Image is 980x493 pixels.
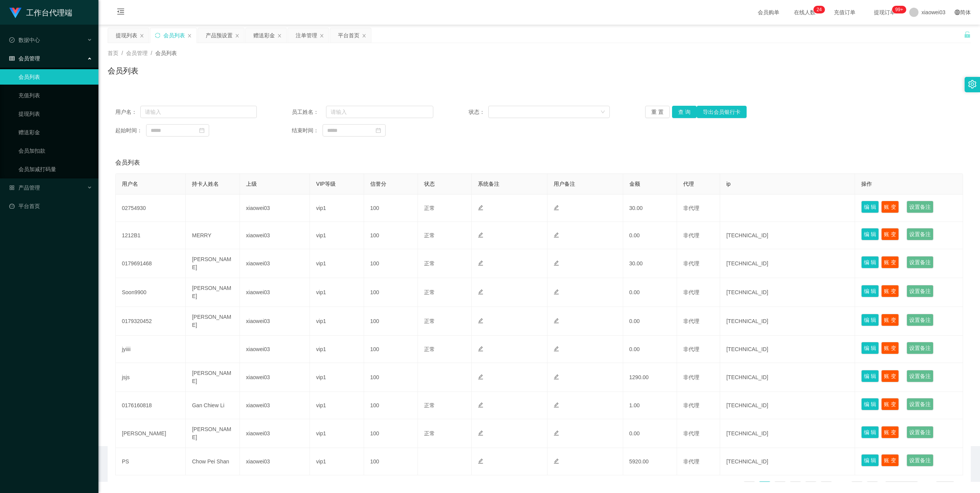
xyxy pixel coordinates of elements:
[115,158,140,167] span: 会员列表
[720,336,855,363] td: [TECHNICAL_ID]
[697,106,747,118] button: 导出会员银行卡
[186,278,240,307] td: [PERSON_NAME]
[115,108,140,116] span: 用户名：
[186,448,240,475] td: Chow Pei Shan
[364,336,418,363] td: 100
[720,278,855,307] td: [TECHNICAL_ID]
[310,392,364,419] td: vip1
[861,426,879,438] button: 编 辑
[326,106,433,118] input: 请输入
[9,8,22,18] img: logo.9652507e.png
[319,33,324,38] i: 图标: close
[424,205,435,211] span: 正常
[790,10,819,15] span: 在线人数
[364,448,418,475] td: 100
[623,195,677,222] td: 30.00
[310,195,364,222] td: vip1
[116,195,186,222] td: 02754930
[554,346,559,351] i: 图标: edit
[554,402,559,408] i: 图标: edit
[683,458,699,465] span: 非代理
[683,402,699,408] span: 非代理
[362,33,366,38] i: 图标: close
[817,6,819,13] p: 2
[683,318,699,324] span: 非代理
[116,249,186,278] td: 0179691468
[907,228,933,240] button: 设置备注
[881,314,899,326] button: 账 变
[192,181,219,187] span: 持卡人姓名
[601,110,605,115] i: 图标: down
[240,195,310,222] td: xiaowei03
[140,33,144,38] i: 图标: close
[310,448,364,475] td: vip1
[364,307,418,336] td: 100
[115,127,146,135] span: 起始时间：
[819,6,822,13] p: 4
[364,419,418,448] td: 100
[726,181,730,187] span: ip
[478,458,483,464] i: 图标: edit
[121,50,123,56] span: /
[338,28,359,43] div: 平台首页
[469,108,489,116] span: 状态：
[861,454,879,466] button: 编 辑
[18,143,92,158] a: 会员加扣款
[364,392,418,419] td: 100
[881,285,899,297] button: 账 变
[292,108,326,116] span: 员工姓名：
[861,228,879,240] button: 编 辑
[907,454,933,466] button: 设置备注
[186,249,240,278] td: [PERSON_NAME]
[424,289,435,295] span: 正常
[645,106,670,118] button: 重 置
[424,318,435,324] span: 正常
[629,181,640,187] span: 金额
[554,260,559,266] i: 图标: edit
[316,181,336,187] span: VIP等级
[968,80,977,88] i: 图标: setting
[240,392,310,419] td: xiaowei03
[9,9,72,15] a: 工作台代理端
[206,28,233,43] div: 产品预设置
[116,222,186,249] td: 1212B1
[424,430,435,436] span: 正常
[240,336,310,363] td: xiaowei03
[240,278,310,307] td: xiaowei03
[364,195,418,222] td: 100
[478,430,483,436] i: 图标: edit
[310,419,364,448] td: vip1
[623,419,677,448] td: 0.00
[907,201,933,213] button: 设置备注
[187,33,192,38] i: 图标: close
[26,0,72,25] h1: 工作台代理端
[892,6,906,13] sup: 1047
[116,448,186,475] td: PS
[253,28,275,43] div: 赠送彩金
[9,185,15,190] i: 图标: appstore-o
[861,314,879,326] button: 编 辑
[554,430,559,436] i: 图标: edit
[424,402,435,408] span: 正常
[116,363,186,392] td: jsjs
[186,222,240,249] td: MERRY
[116,392,186,419] td: 0176160818
[907,342,933,354] button: 设置备注
[126,50,148,56] span: 会员管理
[108,50,118,56] span: 首页
[155,50,177,56] span: 会员列表
[364,278,418,307] td: 100
[683,430,699,436] span: 非代理
[18,162,92,177] a: 会员加减打码量
[186,307,240,336] td: [PERSON_NAME]
[240,249,310,278] td: xiaowei03
[9,198,92,214] a: 图标: dashboard平台首页
[108,0,134,25] i: 图标: menu-fold
[683,289,699,295] span: 非代理
[554,205,559,210] i: 图标: edit
[554,181,575,187] span: 用户备注
[907,426,933,438] button: 设置备注
[424,181,435,187] span: 状态
[955,10,960,15] i: 图标: global
[623,222,677,249] td: 0.00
